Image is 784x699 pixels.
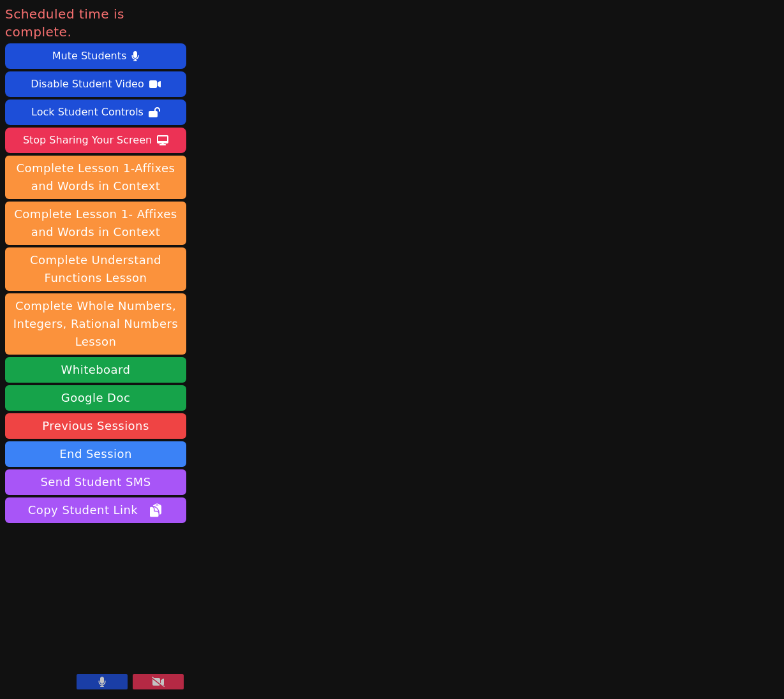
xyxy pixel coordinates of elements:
span: Scheduled time is complete. [5,5,186,41]
button: Complete Lesson 1- Affixes and Words in Context [5,202,186,245]
button: Send Student SMS [5,469,186,495]
button: Lock Student Controls [5,99,186,125]
button: Disable Student Video [5,71,186,97]
button: Mute Students [5,43,186,69]
div: Mute Students [52,46,126,66]
div: Stop Sharing Your Screen [23,130,152,151]
button: Complete Whole Numbers, Integers, Rational Numbers Lesson [5,293,186,355]
button: Complete Lesson 1-Affixes and Words in Context [5,156,186,199]
button: Stop Sharing Your Screen [5,128,186,153]
button: Copy Student Link [5,497,186,523]
button: End Session [5,441,186,467]
button: Whiteboard [5,357,186,383]
a: Google Doc [5,385,186,411]
span: Copy Student Link [28,501,163,519]
div: Disable Student Video [31,74,144,94]
a: Previous Sessions [5,413,186,439]
button: Complete Understand Functions Lesson [5,247,186,291]
div: Lock Student Controls [31,102,144,122]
